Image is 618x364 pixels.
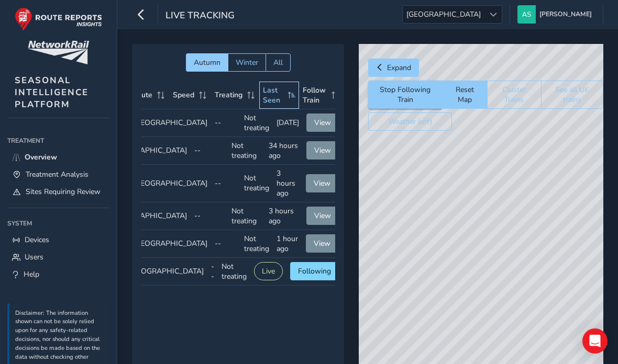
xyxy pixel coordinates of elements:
div: Open Intercom Messenger [582,328,608,354]
td: [GEOGRAPHIC_DATA] [109,202,191,230]
span: View [314,178,330,188]
button: Following [290,262,339,280]
button: View [306,113,339,132]
td: [GEOGRAPHIC_DATA] [109,137,191,165]
button: View [306,141,339,160]
span: Route [133,90,152,100]
a: Users [7,248,109,266]
td: [GEOGRAPHIC_DATA] [129,109,211,137]
a: Treatment Analysis [7,166,109,183]
td: [GEOGRAPHIC_DATA] [129,165,211,202]
div: Treatment [7,133,109,149]
td: -- [191,137,228,165]
span: Live Tracking [165,9,235,24]
span: Autumn [194,58,220,67]
td: -- [211,165,240,202]
button: See all UK trains [541,81,603,109]
span: SEASONAL INTELLIGENCE PLATFORM [15,74,89,110]
td: Not treating [218,258,250,286]
span: Treating [215,90,242,100]
span: Users [25,252,43,262]
button: Autumn [186,53,228,72]
button: Cluster Trains [487,81,541,109]
span: Devices [25,235,49,245]
button: View [306,174,338,192]
a: Overview [7,149,109,166]
span: Following [298,266,331,276]
td: 1 hour ago [273,230,302,258]
td: Not treating [228,137,265,165]
span: Help [24,269,39,279]
td: -- [207,258,218,286]
span: View [314,145,331,155]
a: Help [7,266,109,283]
td: Not treating [228,202,265,230]
td: 34 hours ago [265,137,302,165]
button: Live [254,262,283,280]
td: 3 hours ago [273,165,302,202]
span: Follow Train [303,85,328,105]
span: All [273,58,283,67]
td: [DATE] [273,109,303,137]
button: View [306,207,339,225]
img: rr logo [15,7,102,31]
span: View [314,118,331,128]
img: customer logo [28,41,89,64]
button: View [306,234,338,253]
td: Not treating [240,230,273,258]
button: Expand [368,59,419,77]
span: [GEOGRAPHIC_DATA] [403,6,484,23]
span: Speed [173,90,194,100]
button: [PERSON_NAME] [517,5,595,24]
td: [GEOGRAPHIC_DATA] [126,258,207,286]
button: Winter [228,53,266,72]
td: -- [191,202,228,230]
td: 3 hours ago [265,202,302,230]
button: Reset Map [442,81,487,109]
td: -- [211,109,240,137]
span: Winter [236,58,258,67]
button: All [266,53,291,72]
a: Sites Requiring Review [7,183,109,200]
td: [GEOGRAPHIC_DATA] [129,230,211,258]
button: Stop Following Train [368,81,443,109]
a: Devices [7,231,109,248]
span: Last Seen [263,85,284,105]
button: Weather (off) [368,112,452,131]
span: Expand [387,63,411,73]
span: [PERSON_NAME] [539,5,592,24]
div: System [7,215,109,231]
td: Not treating [240,165,273,202]
span: View [314,238,330,248]
span: View [314,211,331,221]
img: diamond-layout [517,5,536,24]
span: Overview [25,152,57,162]
td: -- [211,230,240,258]
td: Not treating [240,109,273,137]
span: Treatment Analysis [26,169,89,179]
span: Sites Requiring Review [26,187,101,197]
